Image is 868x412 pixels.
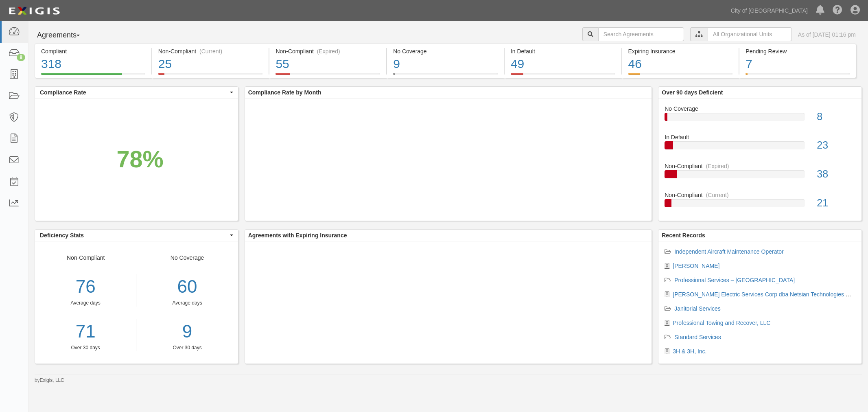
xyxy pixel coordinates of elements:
[673,291,861,298] a: [PERSON_NAME] Electric Services Corp dba Netsian Technologies Group
[317,47,340,55] div: (Expired)
[158,55,263,73] div: 25
[248,89,321,96] b: Compliance Rate by Month
[41,47,145,55] div: Compliant
[662,232,705,239] b: Recent Records
[665,162,855,191] a: Non-Compliant(Expired)38
[746,47,850,55] div: Pending Review
[40,231,228,239] span: Deficiency Stats
[673,263,719,269] a: [PERSON_NAME]
[811,110,861,124] div: 8
[142,274,232,300] div: 60
[505,73,621,79] a: In Default49
[628,47,733,55] div: Expiring Insurance
[674,277,795,283] a: Professional Services – [GEOGRAPHIC_DATA]
[674,334,721,340] a: Standard Services
[706,191,729,199] div: (Current)
[393,47,498,55] div: No Coverage
[35,300,136,307] div: Average days
[40,377,64,383] a: Exigis, LLC
[658,105,861,113] div: No Coverage
[387,73,504,79] a: No Coverage9
[35,73,151,79] a: Compliant318
[6,4,62,18] img: logo-5460c22ac91f19d4615b14bd174203de0afe785f0fc80cf4dbbc73dc1793850b.png
[674,248,784,255] a: Independent Aircraft Maintenance Operator
[393,55,498,73] div: 9
[739,73,856,79] a: Pending Review7
[708,27,792,41] input: All Organizational Units
[746,55,850,73] div: 7
[35,254,136,351] div: Non-Compliant
[673,320,770,326] a: Professional Towing and Recover, LLC
[833,6,842,15] i: Help Center - Complianz
[622,73,739,79] a: Expiring Insurance46
[658,191,861,199] div: Non-Compliant
[17,54,25,61] div: 8
[811,167,861,182] div: 38
[158,47,263,55] div: Non-Compliant (Current)
[658,162,861,170] div: Non-Compliant
[673,348,706,355] a: 3H & 3H, Inc.
[116,142,163,176] div: 78%
[511,47,615,55] div: In Default
[35,377,64,384] small: by
[199,47,222,55] div: (Current)
[269,73,386,79] a: Non-Compliant(Expired)55
[35,87,238,98] button: Compliance Rate
[658,133,861,141] div: In Default
[628,55,733,73] div: 46
[674,305,721,312] a: Janitorial Services
[152,73,269,79] a: Non-Compliant(Current)25
[727,2,812,19] a: City of [GEOGRAPHIC_DATA]
[142,300,232,307] div: Average days
[598,27,684,41] input: Search Agreements
[811,138,861,153] div: 23
[41,55,145,73] div: 318
[665,191,855,214] a: Non-Compliant(Current)21
[35,27,96,44] button: Agreements
[142,319,232,344] a: 9
[35,274,136,300] div: 76
[811,196,861,210] div: 21
[142,344,232,351] div: Over 30 days
[136,254,238,351] div: No Coverage
[665,105,855,134] a: No Coverage8
[275,47,380,55] div: Non-Compliant (Expired)
[248,232,347,239] b: Agreements with Expiring Insurance
[35,319,136,344] a: 71
[706,162,729,170] div: (Expired)
[798,31,856,39] div: As of [DATE] 01:16 pm
[275,55,380,73] div: 55
[40,88,228,96] span: Compliance Rate
[35,344,136,351] div: Over 30 days
[665,133,855,162] a: In Default23
[662,89,723,96] b: Over 90 days Deficient
[35,230,238,241] button: Deficiency Stats
[511,55,615,73] div: 49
